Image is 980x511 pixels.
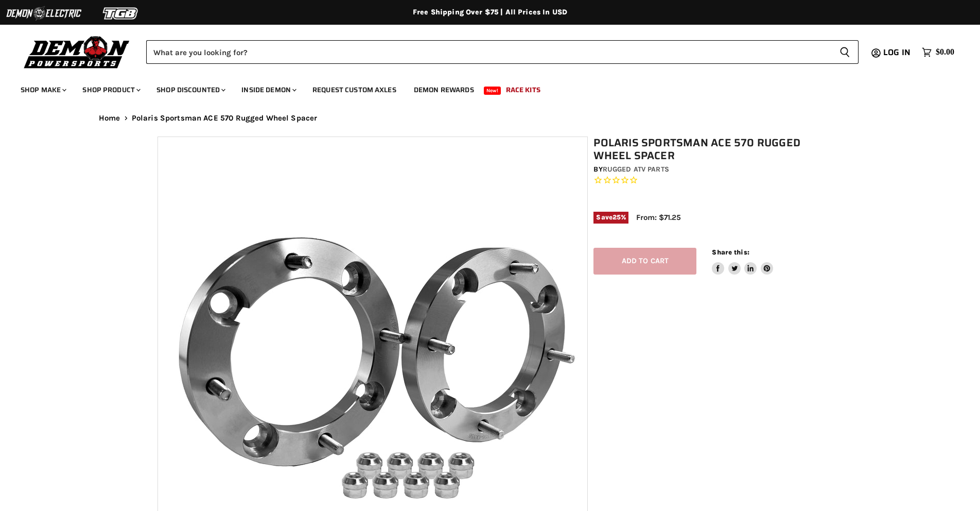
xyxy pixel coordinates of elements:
[149,79,232,100] a: Shop Discounted
[132,114,318,123] span: Polaris Sportsman ACE 570 Rugged Wheel Spacer
[612,213,621,221] span: 25
[593,164,828,175] div: by
[712,248,773,275] aside: Share this:
[13,79,73,100] a: Shop Make
[75,79,147,100] a: Shop Product
[484,87,501,95] span: New!
[82,4,160,23] img: TGB Logo 2
[883,46,911,59] span: Log in
[498,79,548,100] a: Race Kits
[831,40,859,64] button: Search
[78,114,902,123] nav: Breadcrumbs
[78,8,902,17] div: Free Shipping Over $75 | All Prices In USD
[13,75,952,100] ul: Main menu
[146,40,859,64] form: Product
[99,114,120,123] a: Home
[593,137,828,162] h1: Polaris Sportsman ACE 570 Rugged Wheel Spacer
[879,48,917,57] a: Log in
[21,33,133,70] img: Demon Powersports
[917,45,959,60] a: $0.00
[406,79,482,100] a: Demon Rewards
[603,165,669,174] a: Rugged ATV Parts
[593,175,828,186] span: Rated 0.0 out of 5 stars 0 reviews
[5,4,82,23] img: Demon Electric Logo 2
[593,212,628,223] span: Save %
[936,47,954,57] span: $0.00
[712,248,749,256] span: Share this:
[636,213,681,222] span: From: $71.25
[146,40,831,64] input: Search
[305,79,404,100] a: Request Custom Axles
[234,79,303,100] a: Inside Demon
